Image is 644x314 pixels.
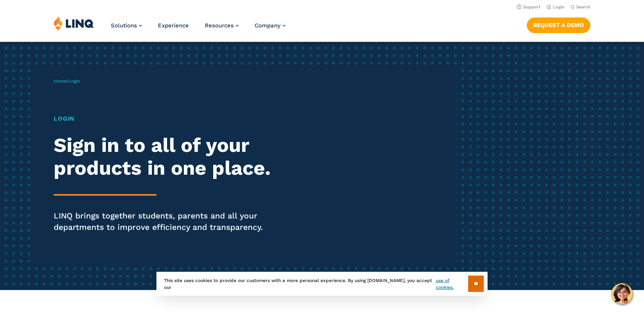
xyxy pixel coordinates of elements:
img: LINQ | K‑12 Software [54,16,94,30]
button: Hello, have a question? Let’s chat. [611,283,633,304]
span: Login [69,78,80,84]
a: Login [547,5,564,10]
button: Open Search Bar [571,4,590,10]
a: Home [54,78,67,84]
span: Search [576,5,590,10]
a: Experience [158,22,189,29]
p: LINQ brings together students, parents and all your departments to improve efficiency and transpa... [54,210,302,233]
a: Company [255,22,285,29]
a: Request a Demo [527,18,590,33]
a: Support [517,5,540,10]
h1: Login [54,114,302,123]
span: Solutions [111,22,137,29]
nav: Button Navigation [527,16,590,33]
span: Company [255,22,281,29]
span: Resources [205,22,234,29]
a: Resources [205,22,239,29]
span: / [54,78,80,84]
nav: Primary Navigation [111,16,285,41]
a: use of cookies. [436,277,468,291]
a: Solutions [111,22,142,29]
div: This site uses cookies to provide our customers with a more personal experience. By using [DOMAIN... [156,272,488,296]
h2: Sign in to all of your products in one place. [54,134,302,180]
